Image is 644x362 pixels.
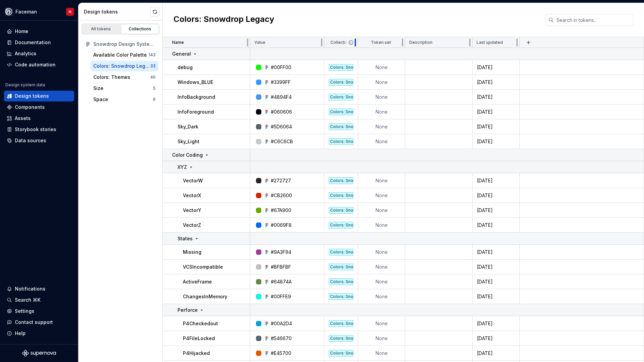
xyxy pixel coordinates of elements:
div: Data sources [15,137,46,144]
div: [DATE] [473,207,519,214]
div: [DATE] [473,249,519,255]
div: #00FFE9 [271,293,291,300]
div: [DATE] [473,278,519,285]
p: ChangesInMemory [183,293,227,300]
div: Colors: Snowdrop Legacy [329,293,353,300]
div: 143 [149,52,156,58]
button: Search ⌘K [4,295,74,305]
button: Colors: Snowdrop Legacy33 [91,61,158,71]
div: Assets [15,115,31,122]
div: Analytics [15,50,36,57]
a: Design tokens [4,91,74,101]
a: Code automation [4,59,74,70]
div: #C6C6CB [271,138,293,145]
div: Design tokens [15,93,49,99]
a: Settings [4,306,74,316]
div: Colors: Snowdrop Legacy [329,278,353,285]
div: #546670 [271,335,292,342]
p: Collection [330,40,351,45]
button: Help [4,328,74,339]
td: None [358,274,405,289]
td: None [358,245,405,260]
p: P4Hijacked [183,350,210,357]
td: None [358,316,405,331]
div: #64874A [271,278,292,285]
button: Contact support [4,317,74,328]
div: Size [93,85,103,92]
div: Colors: Snowdrop Legacy [329,79,353,86]
td: None [358,75,405,90]
div: [DATE] [473,64,519,71]
p: Color Coding [172,152,203,158]
div: Colors: Snowdrop Legacy [329,335,353,342]
div: Colors: Snowdrop Legacy [329,350,353,357]
div: Help [15,330,26,337]
div: #060606 [271,109,292,115]
div: Settings [15,308,34,314]
a: Home [4,26,74,37]
a: Documentation [4,37,74,48]
div: Space [93,96,108,103]
div: [DATE] [473,123,519,130]
button: Colors: Themes40 [91,72,158,83]
p: Windows_BLUE [178,79,213,86]
div: Code automation [15,61,56,68]
div: Contact support [15,319,53,326]
div: [DATE] [473,192,519,199]
h2: Colors: Snowdrop Legacy [173,14,274,26]
div: [DATE] [473,177,519,184]
svg: Supernova Logo [22,350,56,357]
div: Colors: Snowdrop Legacy [329,138,353,145]
div: N [69,9,71,14]
button: Available Color Palette143 [91,50,158,60]
div: #5D6064 [271,123,292,130]
div: Available Color Palette [93,52,147,58]
div: [DATE] [473,350,519,357]
div: All tokens [84,26,118,32]
td: None [358,203,405,218]
td: None [358,134,405,149]
td: None [358,331,405,346]
p: InfoBackground [178,94,215,100]
div: [DATE] [473,138,519,145]
div: Documentation [15,39,51,46]
div: Home [15,28,28,35]
button: FacemanN [1,4,77,19]
p: InfoForeground [178,109,214,115]
div: 5 [153,86,156,91]
div: 40 [150,74,156,80]
p: P4FileLocked [183,335,215,342]
td: None [358,289,405,304]
td: None [358,60,405,75]
p: Last updated [477,40,503,45]
p: Sky_Dark [178,123,198,130]
div: #00FF00 [271,64,291,71]
div: Snowdrop Design System 2.0 [93,41,156,48]
div: Collections [123,26,157,32]
td: None [358,173,405,188]
img: 87d06435-c97f-426c-aa5d-5eb8acd3d8b3.png [5,8,13,16]
div: Colors: Snowdrop Legacy [329,222,353,229]
p: VectorZ [183,222,201,229]
div: Colors: Snowdrop Legacy [329,123,353,130]
div: Components [15,104,45,111]
div: Colors: Snowdrop Legacy [329,109,353,115]
div: Colors: Themes [93,74,130,81]
a: Assets [4,113,74,124]
div: [DATE] [473,94,519,100]
p: ActiveFrame [183,278,212,285]
p: VectorW [183,177,203,184]
div: [DATE] [473,264,519,270]
div: Colors: Snowdrop Legacy [329,64,353,71]
p: Value [254,40,265,45]
div: [DATE] [473,293,519,300]
td: None [358,119,405,134]
div: #9A3F94 [271,249,291,255]
div: Colors: Snowdrop Legacy [93,63,150,69]
p: Name [172,40,184,45]
div: Design system data [5,82,45,88]
p: Sky_Light [178,138,199,145]
div: #00A2D4 [271,320,292,327]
